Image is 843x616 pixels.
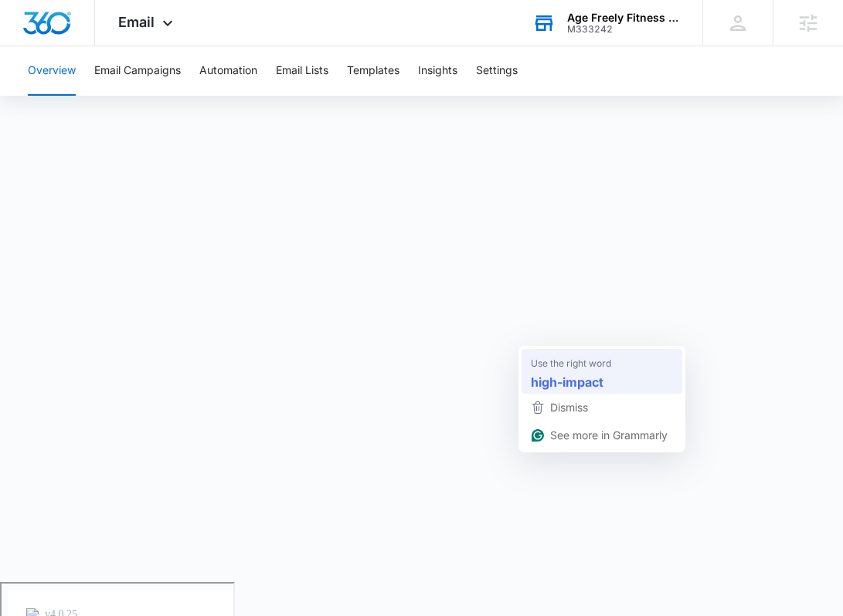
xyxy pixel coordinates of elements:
[43,25,76,37] div: v 4.0.25
[118,14,155,30] span: Email
[154,90,166,102] img: tab_keywords_by_traffic_grey.svg
[567,12,680,24] div: account name
[567,24,680,35] div: account id
[347,46,399,96] button: Templates
[418,46,457,96] button: Insights
[28,46,76,96] button: Overview
[42,90,54,102] img: tab_domain_overview_orange.svg
[199,46,257,96] button: Automation
[25,40,37,52] img: website_grey.svg
[276,46,328,96] button: Email Lists
[59,91,138,101] div: Domain Overview
[94,46,181,96] button: Email Campaigns
[476,46,518,96] button: Settings
[40,40,170,52] div: Domain: [DOMAIN_NAME]
[25,25,37,37] img: logo_orange.svg
[171,91,260,101] div: Keywords by Traffic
